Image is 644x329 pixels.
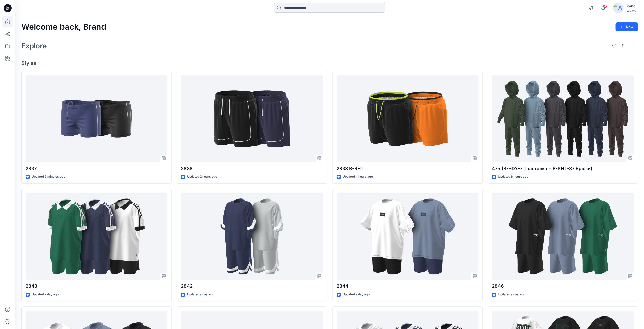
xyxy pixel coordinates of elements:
p: 2838 [181,165,323,172]
img: avatar [613,3,623,13]
span: 4 [603,4,607,8]
p: Updated 6 hours ago [498,174,528,179]
a: 2837 [26,75,167,162]
a: 475 (B-HDY-7 Толстовка + B-PNT-37 Брюки) [492,75,634,162]
p: Updated a day ago [187,292,214,297]
h2: Explore [21,42,47,50]
p: 2844 [337,283,478,290]
p: 2837 [26,165,167,172]
p: 2843 [26,283,167,290]
p: Updated 4 hours ago [343,174,373,179]
p: Updated 9 minutes ago [32,174,65,179]
a: 2838 [181,75,323,162]
a: 2833 B-SHT [337,75,478,162]
p: Updated 2 hours ago [187,174,217,179]
p: 2846 [492,283,634,290]
h2: Welcome back, Brand [21,22,106,32]
a: 2846 [492,193,634,280]
p: Updated a day ago [32,292,59,297]
div: Laretto [625,9,638,13]
div: Brand . [625,3,638,9]
p: 2833 B-SHT [337,165,478,172]
a: 2842 [181,193,323,280]
a: 2843 [26,193,167,280]
p: 2842 [181,283,323,290]
p: 475 (B-HDY-7 Толстовка + B-PNT-37 Брюки) [492,165,634,172]
h4: Styles [21,60,638,66]
button: New [615,22,638,31]
p: Updated a day ago [498,292,525,297]
a: 2844 [337,193,478,280]
p: Updated a day ago [343,292,370,297]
